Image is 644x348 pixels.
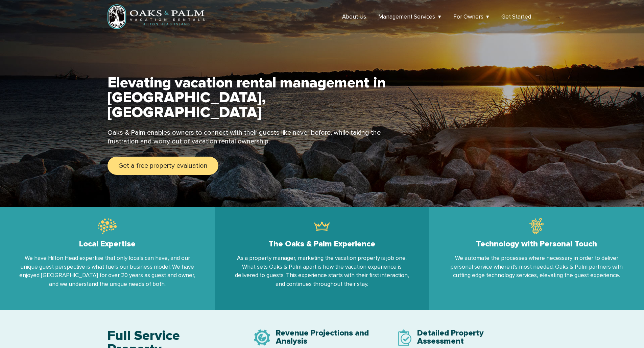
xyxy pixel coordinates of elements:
img: Oaks & Palm - Vacation Rental Management in Hilton Head Island, SC [108,4,205,29]
img: icon-inspection.png [395,329,412,346]
img: icon-technology.png [529,218,544,234]
a: About Us [342,13,366,20]
p: As a property manager, marketing the vacation property is job one. What sets Oaks & Palm apart is... [231,254,413,288]
h1: Elevating vacation rental management in [GEOGRAPHIC_DATA], [GEOGRAPHIC_DATA] [108,74,386,122]
img: icon-experience.png [314,218,330,234]
p: Oaks & Palm enables owners to connect with their guests like never before, while taking the frust... [108,128,391,146]
p: We have Hilton Head expertise that only locals can have, and our unique guest perspective is what... [16,254,198,288]
h3: The Oaks & Palm Experience [268,239,375,249]
h3: Local Expertise [79,239,136,249]
h3: Technology with Personal Touch [476,239,597,249]
a: Management Services [378,13,441,20]
img: icon-financial.png [254,329,270,346]
a: Get Started [501,13,531,20]
img: icon-experts.png [98,218,117,234]
h3: Detailed Property Assessment [417,328,484,346]
p: We automate the processes where necessary in order to deliver personal service where it's most ne... [446,254,628,280]
a: Get a free property evaluation [108,157,218,175]
h3: Revenue Projections and Analysis [276,328,369,346]
a: For Owners [453,13,490,20]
